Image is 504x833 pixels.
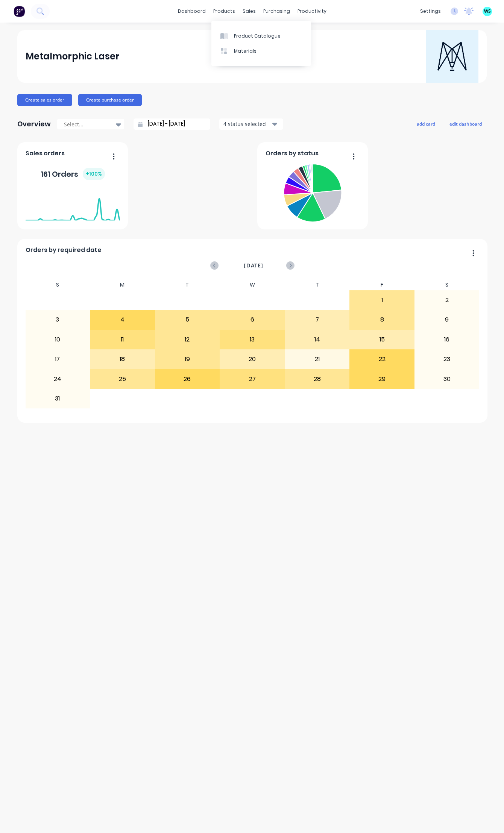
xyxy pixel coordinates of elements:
[17,94,72,106] button: Create sales order
[174,6,209,17] a: dashboard
[211,28,311,43] a: Product Catalogue
[426,30,478,83] img: Metalmorphic Laser
[209,6,239,17] div: products
[266,149,319,158] span: Orders by status
[414,279,480,290] div: S
[415,310,479,329] div: 9
[220,369,284,388] div: 27
[445,119,487,129] button: edit dashboard
[285,350,349,369] div: 21
[412,119,440,129] button: add card
[26,330,90,349] div: 10
[484,8,491,15] span: WS
[220,350,284,369] div: 20
[220,279,285,290] div: W
[244,261,263,270] span: [DATE]
[26,389,90,408] div: 31
[415,330,479,349] div: 16
[285,369,349,388] div: 28
[239,6,260,17] div: sales
[234,33,281,39] div: Product Catalogue
[285,330,349,349] div: 14
[350,291,414,310] div: 1
[78,94,142,106] button: Create purchase order
[260,6,294,17] div: purchasing
[26,149,65,158] span: Sales orders
[41,168,105,180] div: 161 Orders
[219,118,283,130] button: 4 status selected
[349,279,414,290] div: F
[350,369,414,388] div: 29
[26,49,120,64] div: Metalmorphic Laser
[155,350,220,369] div: 19
[220,330,284,349] div: 13
[90,350,155,369] div: 18
[25,279,90,290] div: S
[155,310,220,329] div: 5
[350,310,414,329] div: 8
[234,48,257,55] div: Materials
[90,369,155,388] div: 25
[415,369,479,388] div: 30
[211,44,311,59] a: Materials
[90,330,155,349] div: 11
[90,310,155,329] div: 4
[220,310,284,329] div: 6
[416,6,445,17] div: settings
[350,330,414,349] div: 15
[285,279,350,290] div: T
[155,330,220,349] div: 12
[285,310,349,329] div: 7
[26,310,90,329] div: 3
[17,117,51,132] div: Overview
[415,291,479,310] div: 2
[415,350,479,369] div: 23
[83,168,105,180] div: + 100 %
[90,279,155,290] div: M
[294,6,330,17] div: productivity
[26,369,90,388] div: 24
[26,350,90,369] div: 17
[14,6,25,17] img: Factory
[350,350,414,369] div: 22
[223,120,271,128] div: 4 status selected
[155,369,220,388] div: 26
[155,279,220,290] div: T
